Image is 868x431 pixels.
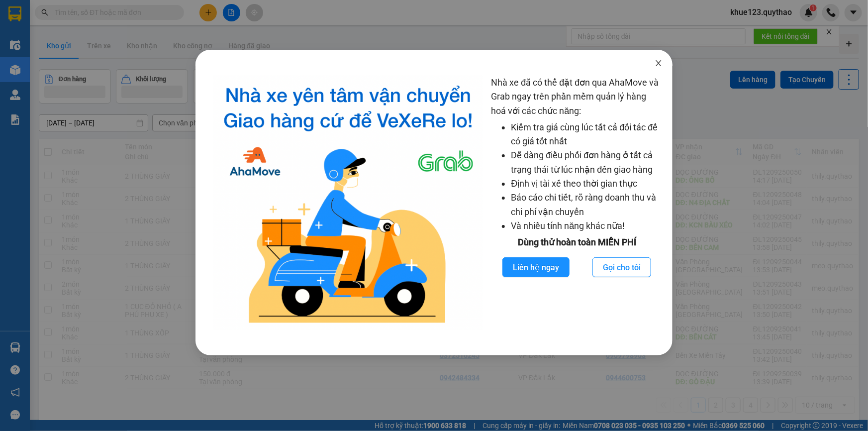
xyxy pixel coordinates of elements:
li: Báo cáo chi tiết, rõ ràng doanh thu và chi phí vận chuyển [511,191,663,219]
img: logo [213,76,483,330]
button: Gọi cho tôi [592,257,651,277]
span: close [655,59,663,67]
li: Dễ dàng điều phối đơn hàng ở tất cả trạng thái từ lúc nhận đến giao hàng [511,148,663,177]
div: Dùng thử hoàn toàn MIỄN PHÍ [491,235,663,249]
button: Liên hệ ngay [502,257,570,277]
span: Liên hệ ngay [513,261,559,274]
li: Định vị tài xế theo thời gian thực [511,177,663,191]
span: Gọi cho tôi [603,261,641,274]
li: Kiểm tra giá cùng lúc tất cả đối tác để có giá tốt nhất [511,120,663,149]
div: Nhà xe đã có thể đặt đơn qua AhaMove và Grab ngay trên phần mềm quản lý hàng hoá với các chức năng: [491,76,663,330]
li: Và nhiều tính năng khác nữa! [511,219,663,233]
button: Close [645,50,673,78]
